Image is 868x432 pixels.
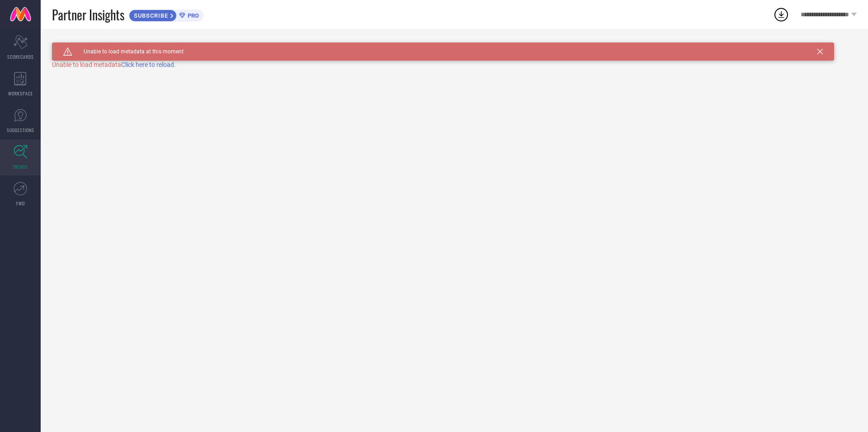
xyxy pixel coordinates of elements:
h1: TRENDS [52,43,79,50]
div: Unable to load metadata [52,61,857,68]
span: SUBSCRIBE [129,12,170,19]
span: Unable to load metadata at this moment [72,48,184,55]
span: PRO [185,12,199,19]
div: Open download list [773,6,789,23]
a: SUBSCRIBEPRO [129,7,203,22]
span: FWD [16,200,25,207]
span: SUGGESTIONS [7,127,34,133]
span: Partner Insights [52,5,124,24]
span: SCORECARDS [7,53,34,60]
span: Click here to reload. [121,61,176,68]
span: WORKSPACE [8,90,33,97]
span: TRENDS [13,163,28,170]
